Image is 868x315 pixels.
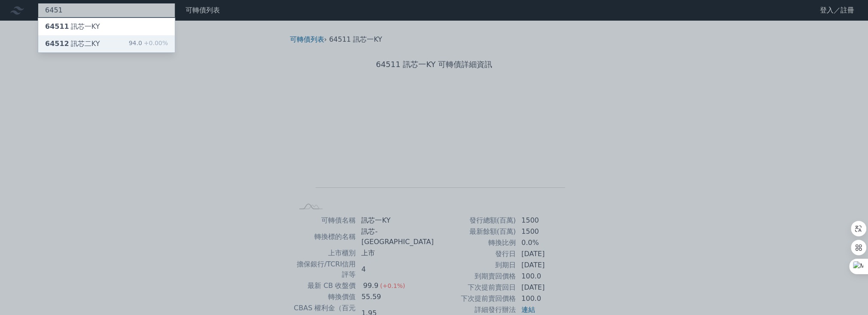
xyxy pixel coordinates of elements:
[45,21,100,32] div: 訊芯一KY
[129,39,168,49] div: 94.0
[45,39,100,49] div: 訊芯二KY
[45,40,69,48] span: 64512
[45,22,69,31] span: 64511
[38,35,175,52] a: 64512訊芯二KY 94.0+0.00%
[38,18,175,35] a: 64511訊芯一KY
[142,40,168,46] span: +0.00%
